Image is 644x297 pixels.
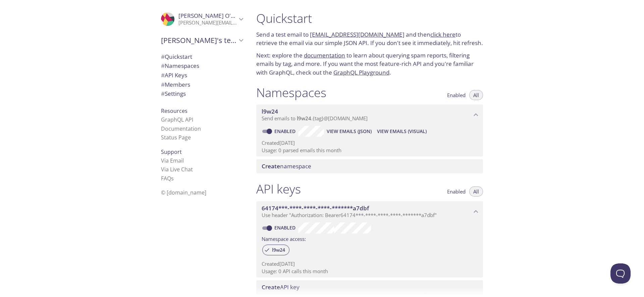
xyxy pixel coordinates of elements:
[262,108,278,115] span: l9w24
[262,115,368,122] span: Send emails to . {tag} @[DOMAIN_NAME]
[161,175,174,182] a: FAQ
[161,53,192,60] span: Quickstart
[161,53,165,60] span: #
[171,175,174,182] span: s
[161,62,199,70] span: Namespaces
[273,128,298,134] a: Enabled
[256,280,483,294] div: Create API Key
[161,134,191,141] a: Status Page
[161,90,165,97] span: #
[256,104,483,125] div: l9w24 namespace
[161,116,193,123] a: GraphQL API
[262,162,280,170] span: Create
[156,89,248,98] div: Team Settings
[273,224,298,231] a: Enabled
[443,90,470,100] button: Enabled
[161,90,186,97] span: Settings
[161,71,187,79] span: API Keys
[262,234,306,243] label: Namespace access:
[297,115,311,122] span: l9w24
[256,159,483,173] div: Create namespace
[161,125,201,132] a: Documentation
[161,157,184,164] a: Via Email
[161,189,206,196] span: © [DOMAIN_NAME]
[256,51,483,77] p: Next: explore the to learn about querying spam reports, filtering emails by tag, and more. If you...
[610,263,631,284] iframe: Help Scout Beacon - Open
[156,32,248,49] div: Sam's team
[374,126,429,137] button: View Emails (Visual)
[156,71,248,80] div: API Keys
[161,81,165,88] span: #
[161,107,187,115] span: Resources
[469,186,483,197] button: All
[161,81,190,88] span: Members
[304,51,345,59] a: documentation
[156,8,248,30] div: Sam O'Floinn
[262,268,478,275] p: Usage: 0 API calls this month
[262,162,311,170] span: namespace
[443,186,470,197] button: Enabled
[310,31,405,38] a: [EMAIL_ADDRESS][DOMAIN_NAME]
[256,85,326,100] h1: Namespaces
[377,127,427,135] span: View Emails (Visual)
[327,127,372,135] span: View Emails (JSON)
[156,80,248,89] div: Members
[161,62,165,70] span: #
[161,71,165,79] span: #
[156,52,248,61] div: Quickstart
[262,139,478,146] p: Created [DATE]
[268,247,289,253] span: l9w24
[256,181,301,197] h1: API keys
[324,126,374,137] button: View Emails (JSON)
[333,69,389,76] a: GraphQL Playground
[262,245,289,255] div: l9w24
[156,61,248,71] div: Namespaces
[178,19,237,26] p: [PERSON_NAME][EMAIL_ADDRESS][DOMAIN_NAME]
[161,166,193,173] a: Via Live Chat
[256,30,483,47] p: Send a test email to and then to retrieve the email via our simple JSON API. If you don't see it ...
[469,90,483,100] button: All
[262,147,478,154] p: Usage: 0 parsed emails this month
[161,148,182,156] span: Support
[178,12,247,19] span: [PERSON_NAME] O'Floinn
[262,260,478,267] p: Created [DATE]
[430,31,455,38] a: click here
[161,36,237,45] span: [PERSON_NAME]'s team
[256,11,483,26] h1: Quickstart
